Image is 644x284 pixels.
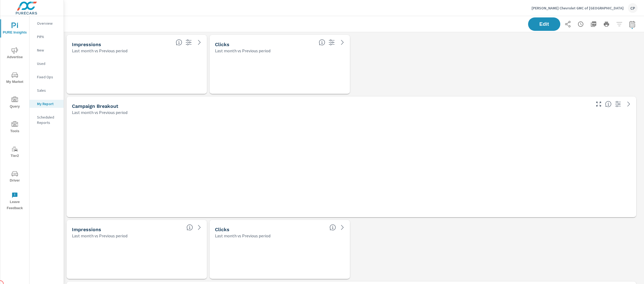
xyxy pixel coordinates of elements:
[215,227,229,232] h5: Clicks
[601,19,612,29] button: Print Report
[37,21,59,26] p: Overview
[30,73,64,81] div: Fixed Ops
[338,38,347,47] a: See more details in report
[330,224,336,231] span: The number of times an ad was clicked by a consumer.
[72,103,118,109] h5: Campaign Breakout
[215,233,270,239] p: Last month vs Previous period
[37,74,59,80] p: Fixed Ops
[30,100,64,108] div: My Report
[2,192,28,211] span: Leave Feedback
[72,47,127,54] p: Last month vs Previous period
[37,101,59,106] p: My Report
[30,46,64,54] div: New
[186,224,193,231] span: The number of times an ad was shown on your behalf.
[2,72,28,85] span: My Market
[215,47,270,54] p: Last month vs Previous period
[2,146,28,159] span: Tier2
[2,47,28,60] span: Advertise
[0,16,29,213] div: nav menu
[338,223,347,232] a: See more details in report
[2,97,28,110] span: Query
[628,3,638,13] div: CP
[72,109,127,116] p: Last month vs Previous period
[215,42,229,47] h5: Clicks
[624,100,633,108] a: See more details in report
[37,61,59,66] p: Used
[627,19,638,29] button: Select Date Range
[37,88,59,93] p: Sales
[37,47,59,53] p: New
[30,33,64,41] div: PIPA
[30,60,64,68] div: Used
[605,101,612,107] span: This is a summary of PMAX performance results by campaign. Each column can be sorted.
[2,23,28,36] span: PURE Insights
[37,115,59,125] p: Scheduled Reports
[30,86,64,94] div: Sales
[176,39,182,46] span: The number of times an ad was shown on your behalf.
[532,6,624,10] p: [PERSON_NAME] Chevrolet GMC of [GEOGRAPHIC_DATA]
[72,227,101,232] h5: Impressions
[562,19,573,29] button: Share Report
[195,223,204,232] a: See more details in report
[319,39,325,46] span: The number of times an ad was clicked by a consumer.
[30,113,64,127] div: Scheduled Reports
[195,38,204,47] a: See more details in report
[2,121,28,134] span: Tools
[30,19,64,27] div: Overview
[594,100,603,108] button: Make Fullscreen
[72,233,127,239] p: Last month vs Previous period
[528,17,560,31] button: Edit
[2,171,28,184] span: Driver
[72,42,101,47] h5: Impressions
[37,34,59,39] p: PIPA
[588,19,599,29] button: "Export Report to PDF"
[533,22,555,27] span: Edit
